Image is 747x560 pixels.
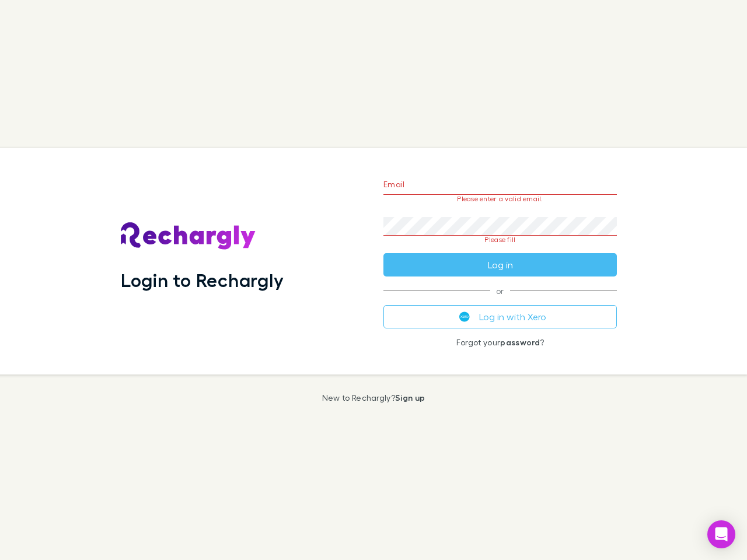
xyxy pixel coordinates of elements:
p: New to Rechargly? [322,393,425,402]
button: Log in [383,253,617,276]
p: Forgot your ? [383,338,617,347]
h1: Login to Rechargly [121,269,284,291]
p: Please fill [383,236,617,244]
div: Open Intercom Messenger [707,520,735,548]
a: Sign up [395,393,425,402]
p: Please enter a valid email. [383,195,617,203]
a: password [500,337,540,347]
img: Rechargly's Logo [121,222,256,250]
img: Xero's logo [459,311,470,322]
button: Log in with Xero [383,305,617,328]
